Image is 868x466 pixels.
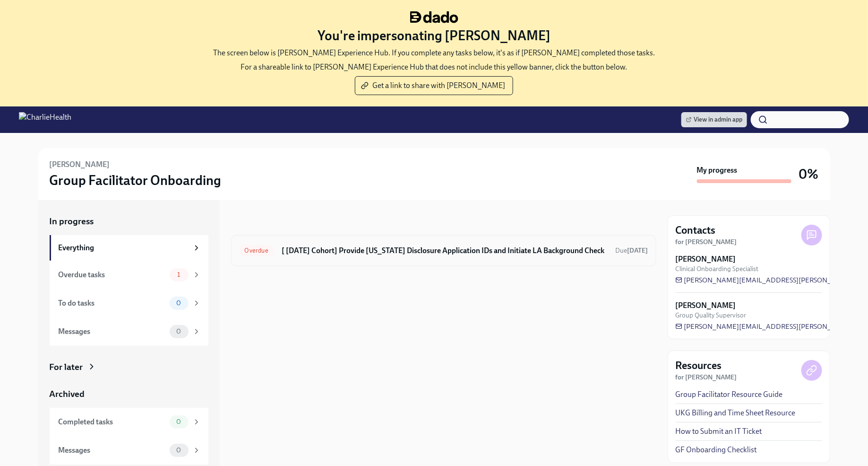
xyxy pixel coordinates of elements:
[50,261,208,289] a: Overdue tasks1
[676,359,722,373] h4: Resources
[799,166,819,183] h3: 0%
[676,426,762,437] a: How to Submit an IT Ticket
[318,27,550,44] h3: You're impersonating [PERSON_NAME]
[681,112,747,127] a: View in admin app
[171,328,187,335] span: 0
[50,215,208,228] a: In progress
[627,246,648,255] strong: [DATE]
[50,317,208,346] a: Messages0
[686,115,742,124] span: View in admin app
[239,247,274,254] span: Overdue
[50,172,222,189] h3: Group Facilitator Onboarding
[59,298,166,308] div: To do tasks
[59,270,166,280] div: Overdue tasks
[231,215,275,228] div: In progress
[676,311,747,320] span: Group Quality Supervisor
[59,326,166,337] div: Messages
[676,264,759,273] span: Clinical Onboarding Specialist
[239,243,648,258] a: Overdue[ [DATE] Cohort] Provide [US_STATE] Disclosure Application IDs and Initiate LA Background ...
[50,361,208,373] a: For later
[616,246,648,255] span: Due
[676,254,736,264] strong: [PERSON_NAME]
[50,361,83,373] div: For later
[59,445,166,456] div: Messages
[676,300,736,311] strong: [PERSON_NAME]
[171,299,187,307] span: 0
[676,223,716,237] h4: Contacts
[676,373,737,381] strong: for [PERSON_NAME]
[676,238,737,246] strong: for [PERSON_NAME]
[50,408,208,436] a: Completed tasks0
[50,289,208,317] a: To do tasks0
[59,417,166,427] div: Completed tasks
[676,389,783,400] a: Group Facilitator Resource Guide
[355,76,513,95] button: Get a link to share with [PERSON_NAME]
[59,243,189,253] div: Everything
[171,418,187,425] span: 0
[282,246,608,256] h6: [ [DATE] Cohort] Provide [US_STATE] Disclosure Application IDs and Initiate LA Background Check
[676,408,796,418] a: UKG Billing and Time Sheet Resource
[172,271,186,278] span: 1
[676,445,757,455] a: GF Onboarding Checklist
[213,48,655,58] p: The screen below is [PERSON_NAME] Experience Hub. If you complete any tasks below, it's as if [PE...
[241,62,627,72] p: For a shareable link to [PERSON_NAME] Experience Hub that does not include this yellow banner, cl...
[410,11,458,23] img: dado
[50,159,110,170] h6: [PERSON_NAME]
[50,235,208,261] a: Everything
[363,81,505,90] span: Get a link to share with [PERSON_NAME]
[171,447,187,454] span: 0
[50,388,208,400] a: Archived
[19,112,71,127] img: CharlieHealth
[616,246,648,255] span: September 24th, 2025 09:00
[50,436,208,465] a: Messages0
[697,165,738,176] strong: My progress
